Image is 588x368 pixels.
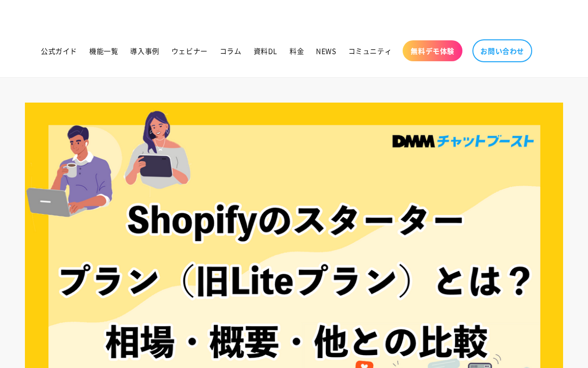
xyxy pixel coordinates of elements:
[89,46,118,55] span: 機能一覧
[472,39,532,62] a: お問い合わせ
[41,46,77,55] span: 公式ガイド
[83,40,124,61] a: 機能一覧
[411,46,454,55] span: 無料デモ体験
[171,46,208,55] span: ウェビナー
[165,40,214,61] a: ウェビナー
[124,40,165,61] a: 導入事例
[310,40,342,61] a: NEWS
[316,46,336,55] span: NEWS
[220,46,242,55] span: コラム
[348,46,392,55] span: コミュニティ
[342,40,398,61] a: コミュニティ
[403,40,462,61] a: 無料デモ体験
[480,46,524,55] span: お問い合わせ
[35,40,83,61] a: 公式ガイド
[214,40,248,61] a: コラム
[290,46,304,55] span: 料金
[248,40,284,61] a: 資料DL
[254,46,278,55] span: 資料DL
[130,46,159,55] span: 導入事例
[284,40,310,61] a: 料金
